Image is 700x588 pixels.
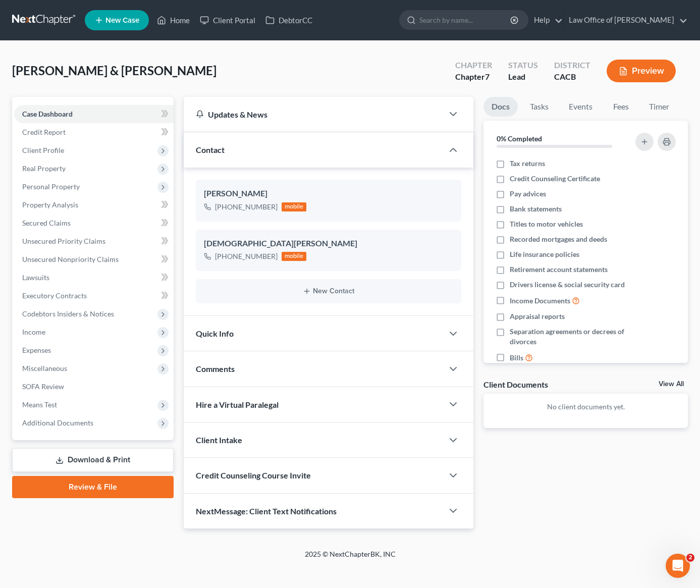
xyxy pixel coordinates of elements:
p: No client documents yet. [492,402,680,412]
a: Help [529,11,563,29]
span: Income [22,328,45,336]
span: Lawsuits [22,273,49,282]
strong: 0% Completed [497,134,542,143]
div: 2025 © NextChapterBK, INC [63,549,638,567]
span: Additional Documents [22,418,93,427]
span: Case Dashboard [22,110,73,118]
span: Recorded mortgages and deeds [510,234,607,244]
span: 7 [485,72,490,81]
span: Miscellaneous [22,364,67,372]
a: Download & Print [12,448,174,472]
span: Titles to motor vehicles [510,219,583,229]
span: Bank statements [510,204,562,214]
div: [PHONE_NUMBER] [215,251,278,261]
a: Timer [641,97,677,117]
span: Client Profile [22,146,64,154]
div: [DEMOGRAPHIC_DATA][PERSON_NAME] [204,238,454,250]
button: Preview [607,60,676,82]
span: Pay advices [510,189,546,199]
a: Tasks [522,97,557,117]
a: DebtorCC [260,11,317,29]
span: Income Documents [510,296,570,306]
a: Unsecured Nonpriority Claims [14,250,174,269]
a: Review & File [12,476,174,498]
span: Property Analysis [22,200,78,209]
span: Codebtors Insiders & Notices [22,309,114,318]
span: Secured Claims [22,219,71,227]
span: Tax returns [510,158,545,169]
div: Updates & News [196,109,432,120]
input: Search by name... [419,11,512,29]
div: Status [508,60,538,71]
a: View All [659,381,684,388]
span: [PERSON_NAME] & [PERSON_NAME] [12,63,217,78]
a: Events [561,97,601,117]
div: District [554,60,590,71]
span: Bills [510,353,523,363]
span: Personal Property [22,182,80,191]
a: Credit Report [14,123,174,141]
a: Case Dashboard [14,105,174,123]
span: Client Intake [196,435,242,445]
span: Appraisal reports [510,311,565,322]
a: Law Office of [PERSON_NAME] [564,11,687,29]
span: Expenses [22,346,51,354]
a: SOFA Review [14,378,174,396]
a: Property Analysis [14,196,174,214]
iframe: Intercom live chat [666,554,690,578]
div: [PERSON_NAME] [204,188,454,200]
div: Lead [508,71,538,83]
a: Secured Claims [14,214,174,232]
div: mobile [282,202,307,211]
span: Life insurance policies [510,249,579,259]
div: CACB [554,71,590,83]
span: Hire a Virtual Paralegal [196,400,279,409]
span: Drivers license & social security card [510,280,625,290]
div: [PHONE_NUMBER] [215,202,278,212]
span: Unsecured Priority Claims [22,237,105,245]
a: Client Portal [195,11,260,29]
div: mobile [282,252,307,261]
a: Executory Contracts [14,287,174,305]
span: Executory Contracts [22,291,87,300]
div: Chapter [455,60,492,71]
div: Chapter [455,71,492,83]
div: Client Documents [483,379,548,390]
span: Retirement account statements [510,264,608,275]
span: New Case [105,17,139,24]
span: Quick Info [196,329,234,338]
span: Separation agreements or decrees of divorces [510,327,628,347]
span: Comments [196,364,235,373]
span: Credit Report [22,128,66,136]
a: Unsecured Priority Claims [14,232,174,250]
span: 2 [686,554,694,562]
span: NextMessage: Client Text Notifications [196,506,337,516]
span: Credit Counseling Certificate [510,174,600,184]
span: Credit Counseling Course Invite [196,470,311,480]
span: Unsecured Nonpriority Claims [22,255,119,263]
a: Home [152,11,195,29]
a: Docs [483,97,518,117]
span: Means Test [22,400,57,409]
span: Contact [196,145,225,154]
a: Fees [605,97,637,117]
a: Lawsuits [14,269,174,287]
span: SOFA Review [22,382,64,391]
button: New Contact [204,287,454,295]
span: Real Property [22,164,66,173]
